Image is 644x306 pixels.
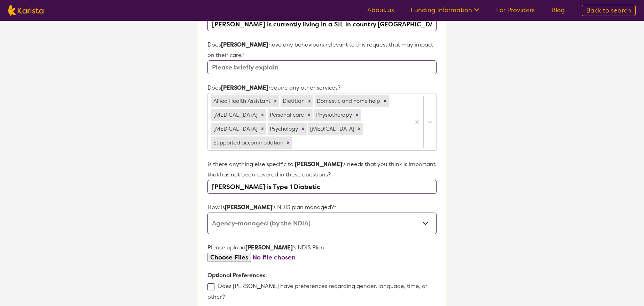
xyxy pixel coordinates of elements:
[353,109,361,121] div: Remove Physiotherapy
[586,6,631,15] span: Back to search
[207,272,267,279] b: Optional Preferences:
[314,109,353,121] div: Physiotherapy
[211,95,272,107] div: Allied Health Assistant
[582,5,636,16] a: Back to search
[221,84,268,91] strong: [PERSON_NAME]
[551,6,565,14] a: Blog
[613,277,635,298] iframe: Chat Window
[207,17,437,31] input: Type you answer here
[272,95,279,107] div: Remove Allied Health Assistant
[211,109,259,121] div: [MEDICAL_DATA]
[295,160,342,168] strong: [PERSON_NAME]
[355,123,363,135] div: Remove Speech therapy
[207,180,437,194] input: Type you answer here
[411,6,479,14] a: Funding Information
[221,41,268,48] strong: [PERSON_NAME]
[367,6,394,14] a: About us
[281,95,306,107] div: Dietitian
[8,5,44,16] img: Karista logo
[268,109,305,121] div: Personal care
[225,204,272,211] strong: [PERSON_NAME]
[207,159,437,180] p: Is there anything else specific to 's needs that you think is important that has not been covered...
[268,123,299,135] div: Psychology
[207,282,427,300] label: Does [PERSON_NAME] have preferences regarding gender, language, time, or other?
[207,40,437,60] p: Does have any behaviours relevant to this request that may impact on their care?
[207,83,437,93] p: Does require any other services?
[259,123,266,135] div: Remove Podiatry
[259,109,266,121] div: Remove Occupational therapy
[381,95,389,107] div: Remove Domestic and home help
[305,109,313,121] div: Remove Personal care
[496,6,535,14] a: For Providers
[211,137,284,149] div: Supported accommodation
[207,242,437,253] p: Please upload 's NDIS Plan
[211,123,259,135] div: [MEDICAL_DATA]
[207,202,437,213] p: How is 's NDIS plan managed?*
[308,123,355,135] div: [MEDICAL_DATA]
[284,137,292,149] div: Remove Supported accommodation
[245,244,293,251] strong: [PERSON_NAME]
[299,123,307,135] div: Remove Psychology
[207,60,437,74] input: Please briefly explain
[306,95,313,107] div: Remove Dietitian
[315,95,381,107] div: Domestic and home help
